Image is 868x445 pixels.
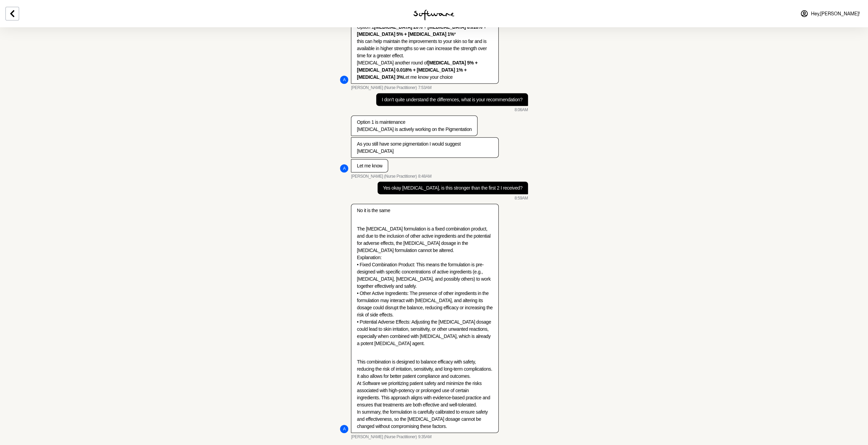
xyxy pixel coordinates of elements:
[357,358,492,430] p: This combination is designed to balance efficacy with safety, reducing the risk of irritation, se...
[340,76,348,84] div: Annie Butler (Nurse Practitioner)
[357,140,492,155] p: As you still have some pigmentation I would suggest [MEDICAL_DATA]
[418,434,431,440] time: 2025-08-06T01:35:26.826Z
[340,76,348,84] div: A
[357,60,477,80] strong: [MEDICAL_DATA] 5% + [MEDICAL_DATA] 0.018% + [MEDICAL_DATA] 1% + [MEDICAL_DATA] 3%
[418,174,431,179] time: 2025-08-06T00:48:21.408Z
[382,96,522,103] p: I don’t quite understand the differences, what is your recommendation?
[357,225,492,347] p: The [MEDICAL_DATA] formulation is a fixed combination product, and due to the inclusion of other ...
[357,207,492,214] p: No it is the same
[351,434,416,440] span: [PERSON_NAME] (Nurse Practitioner)
[351,85,416,91] span: [PERSON_NAME] (Nurse Practitioner)
[811,11,860,17] span: Hey, [PERSON_NAME] !
[413,10,454,20] img: software logo
[383,184,523,192] p: Yes okay [MEDICAL_DATA], is this stronger than the first 2 I received?
[515,107,528,113] time: 2025-08-06T00:06:58.070Z
[796,5,864,22] a: Hey,[PERSON_NAME]!
[357,162,382,169] p: Let me know
[340,425,348,433] div: Annie Butler (Nurse Practitioner)
[340,164,348,173] div: Annie Butler (Nurse Practitioner)
[340,425,348,433] div: A
[357,119,472,133] p: Option 1 is maintenance [MEDICAL_DATA] is actively working on the Pigmentation
[340,164,348,173] div: A
[418,85,431,91] time: 2025-08-05T23:53:00.274Z
[351,174,416,179] span: [PERSON_NAME] (Nurse Practitioner)
[515,196,528,201] time: 2025-08-06T00:59:02.731Z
